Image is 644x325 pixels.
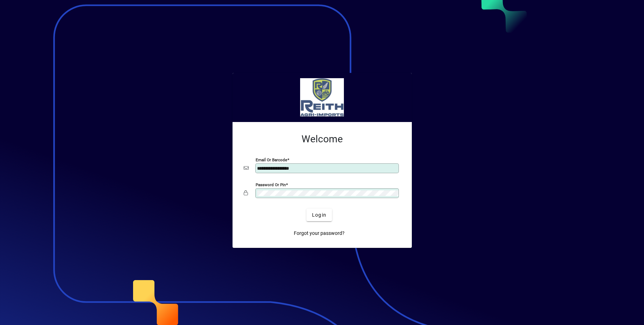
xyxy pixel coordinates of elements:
mat-label: Email or Barcode [256,157,287,162]
mat-label: Password or Pin [256,182,286,187]
h2: Welcome [244,133,401,145]
a: Forgot your password? [291,227,347,239]
button: Login [306,209,332,221]
span: Forgot your password? [294,230,345,237]
span: Login [312,211,326,219]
